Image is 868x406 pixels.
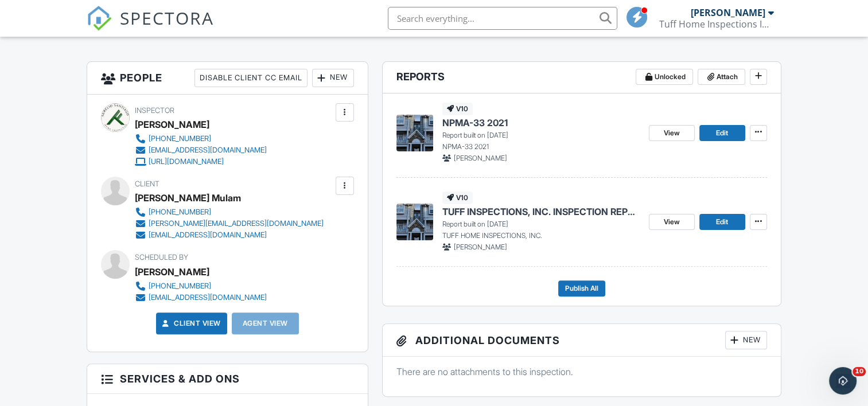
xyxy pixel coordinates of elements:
[87,15,214,40] a: SPECTORA
[135,179,159,188] span: Client
[149,146,267,155] div: [EMAIL_ADDRESS][DOMAIN_NAME]
[87,62,367,95] h3: People
[135,145,267,156] a: [EMAIL_ADDRESS][DOMAIN_NAME]
[135,106,174,115] span: Inspector
[725,331,767,349] div: New
[388,7,617,30] input: Search everything...
[691,7,765,18] div: [PERSON_NAME]
[312,69,354,87] div: New
[135,133,267,145] a: [PHONE_NUMBER]
[194,69,308,87] div: Disable Client CC Email
[149,157,224,166] div: [URL][DOMAIN_NAME]
[160,318,221,329] a: Client View
[87,6,112,31] img: The Best Home Inspection Software - Spectora
[149,208,211,217] div: [PHONE_NUMBER]
[135,206,324,218] a: [PHONE_NUMBER]
[853,367,866,376] span: 10
[135,253,188,261] span: Scheduled By
[149,293,267,302] div: [EMAIL_ADDRESS][DOMAIN_NAME]
[135,116,209,133] div: [PERSON_NAME]
[829,367,857,395] iframe: Intercom live chat
[135,292,267,303] a: [EMAIL_ADDRESS][DOMAIN_NAME]
[135,189,241,206] div: [PERSON_NAME] Mulam
[120,6,214,30] span: SPECTORA
[149,231,267,240] div: [EMAIL_ADDRESS][DOMAIN_NAME]
[149,134,211,143] div: [PHONE_NUMBER]
[659,18,774,30] div: Tuff Home Inspections Inc.
[135,218,324,229] a: [PERSON_NAME][EMAIL_ADDRESS][DOMAIN_NAME]
[149,219,324,228] div: [PERSON_NAME][EMAIL_ADDRESS][DOMAIN_NAME]
[383,324,781,357] h3: Additional Documents
[135,263,209,280] div: [PERSON_NAME]
[87,364,367,394] h3: Services & Add ons
[135,280,267,292] a: [PHONE_NUMBER]
[396,365,767,378] p: There are no attachments to this inspection.
[135,229,324,241] a: [EMAIL_ADDRESS][DOMAIN_NAME]
[135,156,267,167] a: [URL][DOMAIN_NAME]
[149,282,211,291] div: [PHONE_NUMBER]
